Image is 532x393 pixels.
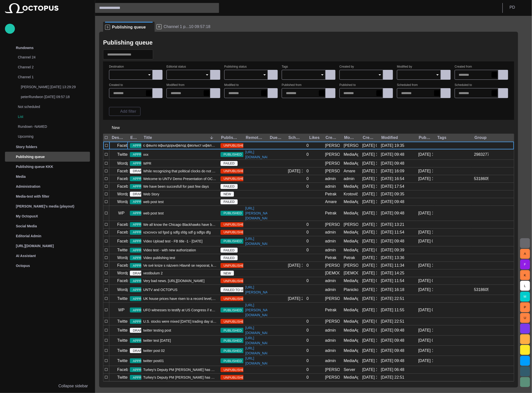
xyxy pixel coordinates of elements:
div: Petrak [325,210,336,216]
label: Tags [282,65,288,69]
div: 6/10/2019 05:02 [418,338,433,343]
span: Video publishing test [143,255,175,260]
div: MediaAgent [344,307,358,313]
div: 6/3/2016 11:10 [418,263,433,268]
div: 3/14/2018 09:31 [362,278,377,284]
div: RChannel 1 p...10 09:57:18 [155,22,219,32]
div: Steve [344,263,358,268]
div: 4/30 13:36 [381,255,404,261]
label: Published to [339,83,356,87]
p: Channel 2 [18,65,80,70]
span: NEW [221,192,234,197]
span: APPROVED [130,184,154,189]
button: P [520,302,530,312]
a: [URL][DOMAIN_NAME] [243,346,275,356]
div: 11/1/2017 11:11 [418,230,433,235]
a: [URL][DOMAIN_NAME] [243,336,275,345]
div: 5/13/2022 11:36 [362,152,377,157]
p: [PERSON_NAME] [DATE] 13:29:29 [21,84,90,89]
div: MediaAgent [344,161,358,166]
div: 0 [307,338,309,343]
button: A [520,249,530,259]
div: Media [5,172,90,182]
button: Sort [208,134,215,141]
p: Story folders [16,144,37,149]
button: M [520,292,530,302]
p: Publishing queue KKK [16,164,53,169]
span: xxx [143,152,148,157]
a: [URL][DOMAIN_NAME] [243,150,275,159]
div: Planickova [344,287,358,292]
span: We all know the Chicago Blackhawks have been soaring this season in the NHL, but what about the p... [143,222,217,227]
p: Channel 24 [18,55,80,60]
div: MediaAgent [344,184,358,189]
a: [URL][DOMAIN_NAME] [243,325,275,335]
div: 6/3/2016 11:10 [288,263,303,268]
p: My OctopusX [16,214,38,219]
span: APPROVED [130,230,154,235]
div: 6/24/2016 10:23 [362,287,377,292]
div: 4/16/2024 02:26 [418,238,433,244]
p: Collapse sidebar [58,383,88,389]
div: Modified by [344,135,356,140]
div: Destination [112,135,124,140]
div: 9/4 16:06 [288,168,303,174]
div: 8/22/2017 16:54 [381,176,404,182]
span: APPROVED [130,222,154,227]
button: Open [376,71,383,78]
div: 9/17 09:48 [381,328,404,333]
label: Created by [339,65,354,69]
div: Vedra [344,270,358,276]
div: 3/30/2016 12:03 [362,358,377,364]
div: [URL][DOMAIN_NAME] [5,241,90,251]
a: [URL][PERSON_NAME][DOMAIN_NAME] [243,206,276,221]
span: с фвыло вфылдорыфвлод фволыст ыфвлофытс доыфвствфыъъ [143,143,217,148]
button: L [520,281,530,291]
div: admin [325,247,336,253]
div: 5/15/2013 13:21 [381,222,404,227]
button: Collapse sidebar [5,381,90,391]
div: Publishing status [221,135,239,140]
p: [PERSON_NAME]'s media (playout) [16,204,74,209]
div: MediaAgent [344,210,358,216]
div: 10/15/2013 14:39 [362,296,377,301]
div: admin [325,338,336,343]
a: [URL][PERSON_NAME][DOMAIN_NAME] [243,303,276,317]
div: Title [144,135,159,140]
div: Janko [325,375,340,380]
span: APPROVED [130,143,154,148]
p: Wordpress Reunion [117,199,152,205]
div: 9/15/2023 09:39 [362,247,377,253]
span: APPROVED [130,239,154,244]
div: 6/3/2016 11:34 [381,263,404,268]
div: MediaAgent [344,348,358,353]
div: MediaAgent [344,358,358,364]
div: Vedra [325,270,340,276]
div: 7/7/2022 11:54 [381,230,404,235]
p: peterRundwon [DATE] 09:57:18 [21,94,90,99]
p: Facebook [117,168,135,174]
div: 3/14/2018 09:31 [418,278,433,284]
div: Published [419,135,431,140]
span: Welcome to UNTV Demo Presentation of OCTOPUS8. [143,176,217,181]
div: 0 [307,375,309,380]
a: [URL][DOMAIN_NAME] [243,236,275,246]
div: admin [325,278,336,284]
p: Facebook [117,229,135,235]
div: 9/8 14:25 [381,270,404,276]
span: APPROVED [130,248,154,253]
label: Modified from [167,83,185,87]
div: List [8,112,90,122]
div: Petrak [344,255,355,261]
span: DRAFT [130,192,146,197]
div: 0 [307,319,309,324]
div: MediaAgent [344,230,358,235]
div: Likes [309,135,320,140]
label: Published from [282,83,302,87]
button: PD [506,3,529,12]
div: 9/9 09:35 [381,191,404,197]
span: Publishing queue [112,25,146,30]
div: 3/30/2016 12:15 [418,358,433,364]
p: S [105,25,110,30]
p: Channel 1 [18,75,80,79]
